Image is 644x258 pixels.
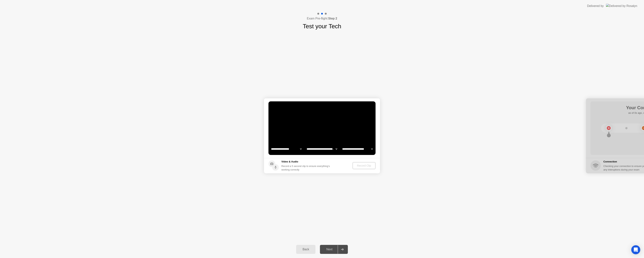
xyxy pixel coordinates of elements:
[353,162,376,169] button: Record Clip
[281,164,331,171] div: Record a 5 second clip to ensure everything’s working correctly
[606,4,637,8] img: Delivered by Rosalyn
[321,248,338,251] div: Next
[306,145,338,153] select: Available speakers
[307,16,337,21] h4: Exam Pre-flight:
[270,145,302,153] select: Available cameras
[296,245,315,254] button: Back
[281,160,331,164] h5: Video & Audio
[297,248,314,251] div: Back
[354,164,374,167] div: Record Clip
[303,22,341,31] h1: Test your Tech
[328,17,337,20] b: Step 2
[320,245,348,254] button: Next
[587,4,604,8] div: Delivered by
[341,145,373,153] select: Available microphones
[631,245,640,254] div: Open Intercom Messenger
